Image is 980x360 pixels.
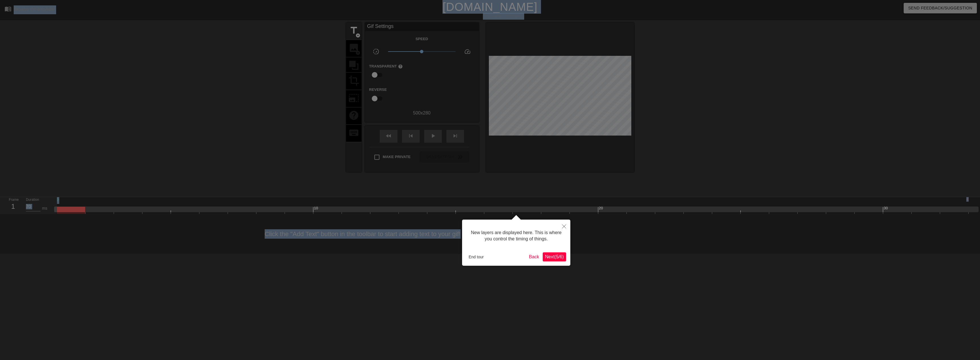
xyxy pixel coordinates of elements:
button: End tour [466,253,486,261]
div: New layers are displayed here. This is where you control the timing of things. [466,224,566,248]
button: Close [558,220,570,233]
span: Next ( 5 / 6 ) [545,254,564,259]
button: Back [527,252,542,261]
button: Next [543,252,566,261]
